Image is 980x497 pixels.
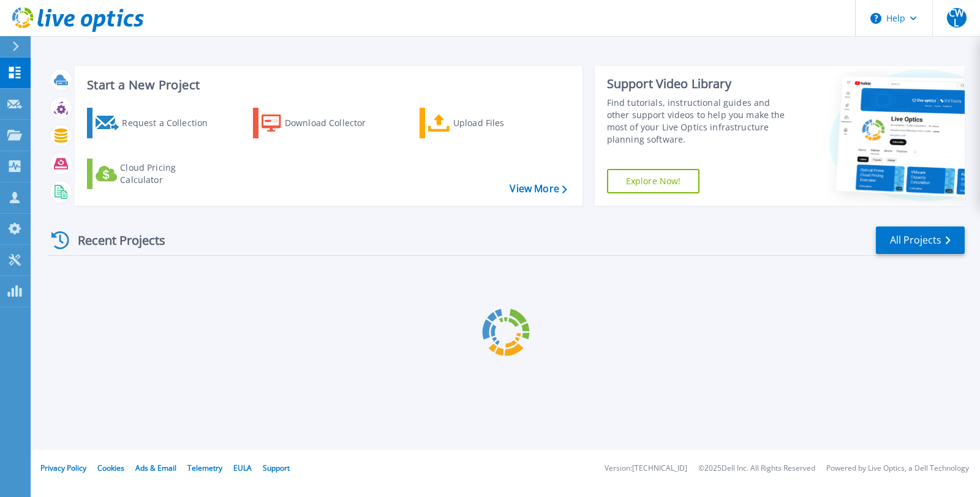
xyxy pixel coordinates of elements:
[187,463,222,473] a: Telemetry
[40,463,86,473] a: Privacy Policy
[47,225,182,255] div: Recent Projects
[607,169,700,193] a: Explore Now!
[510,183,567,195] a: View More
[947,8,967,28] span: CWL
[87,108,224,138] a: Request a Collection
[120,162,218,186] div: Cloud Pricing Calculator
[263,463,290,473] a: Support
[135,463,176,473] a: Ads & Email
[605,465,687,473] li: Version: [TECHNICAL_ID]
[420,108,556,138] a: Upload Files
[876,226,965,254] a: All Projects
[97,463,124,473] a: Cookies
[826,465,969,473] li: Powered by Live Optics, a Dell Technology
[453,111,551,135] div: Upload Files
[87,159,224,189] a: Cloud Pricing Calculator
[607,76,793,92] div: Support Video Library
[233,463,252,473] a: EULA
[87,78,567,92] h3: Start a New Project
[698,465,815,473] li: © 2025 Dell Inc. All Rights Reserved
[253,108,390,138] a: Download Collector
[285,111,383,135] div: Download Collector
[607,97,793,146] div: Find tutorials, instructional guides and other support videos to help you make the most of your L...
[122,111,220,135] div: Request a Collection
